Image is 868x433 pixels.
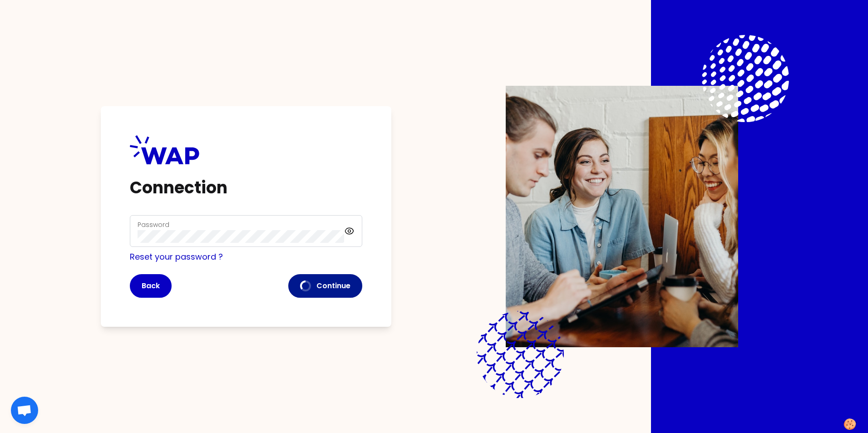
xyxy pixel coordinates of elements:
label: Password [138,220,169,229]
img: Description [506,86,738,347]
button: Back [130,274,172,298]
div: 开放式聊天 [11,397,38,424]
button: Continue [288,274,362,298]
h1: Connection [130,179,362,197]
a: Reset your password ? [130,251,223,262]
